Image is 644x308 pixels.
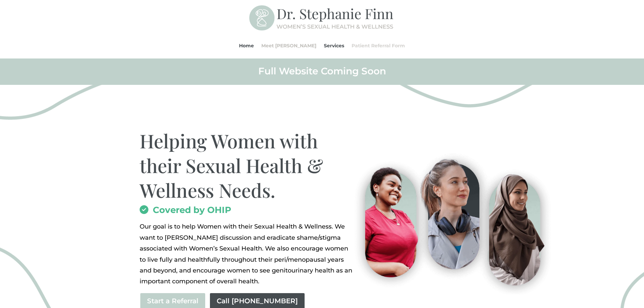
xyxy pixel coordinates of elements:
[261,33,316,58] a: Meet [PERSON_NAME]
[352,33,405,58] a: Patient Referral Form
[140,128,354,206] h1: Helping Women with their Sexual Health & Wellness Needs.
[140,206,354,218] h2: Covered by OHIP
[324,33,344,58] a: Services
[239,33,254,58] a: Home
[346,149,555,294] img: Visit-Pleasure-MD-Ontario-Women-Sexual-Health-and-Wellness
[140,221,354,287] div: Page 1
[140,65,505,80] h2: Full Website Coming Soon
[140,221,354,287] p: Our goal is to help Women with their Sexual Health & Wellness. We want to [PERSON_NAME] discussio...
